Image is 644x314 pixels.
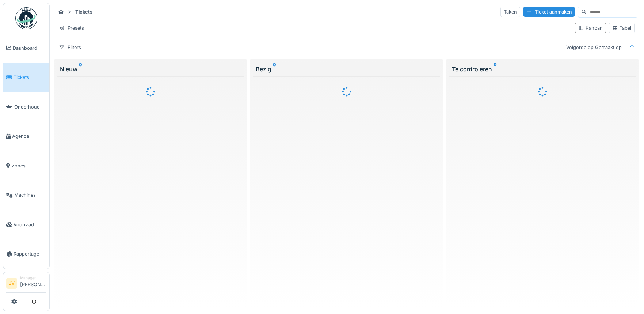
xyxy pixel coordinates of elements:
[3,181,49,210] a: Machines
[20,275,46,281] div: Manager
[452,65,633,73] div: Te controleren
[14,74,46,81] span: Tickets
[6,275,46,293] a: JV Manager[PERSON_NAME]
[20,275,46,291] li: [PERSON_NAME]
[14,192,46,198] span: Machines
[273,65,276,73] sup: 0
[3,210,49,239] a: Voorraad
[56,42,84,53] div: Filters
[3,122,49,151] a: Agenda
[12,162,46,169] span: Zones
[14,250,46,257] span: Rapportage
[72,8,95,15] strong: Tickets
[60,65,241,73] div: Nieuw
[494,65,497,73] sup: 0
[3,92,49,122] a: Onderhoud
[256,65,437,73] div: Bezig
[79,65,82,73] sup: 0
[3,33,49,63] a: Dashboard
[3,63,49,92] a: Tickets
[14,103,46,110] span: Onderhoud
[3,239,49,269] a: Rapportage
[578,24,603,31] div: Kanban
[563,42,625,53] div: Volgorde op Gemaakt op
[500,7,520,17] div: Taken
[15,7,37,29] img: Badge_color-CXgf-gQk.svg
[612,24,631,31] div: Tabel
[13,45,46,52] span: Dashboard
[14,221,46,228] span: Voorraad
[12,133,46,140] span: Agenda
[56,23,87,33] div: Presets
[6,278,17,289] li: JV
[3,151,49,181] a: Zones
[523,7,575,17] div: Ticket aanmaken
